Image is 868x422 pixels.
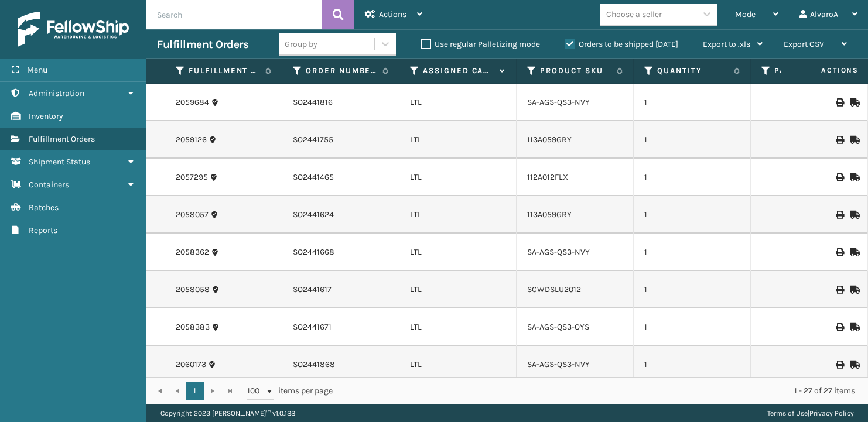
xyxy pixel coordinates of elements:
[176,321,210,333] a: 2058383
[421,39,540,49] label: Use regular Palletizing mode
[809,409,854,417] a: Privacy Policy
[784,39,824,49] span: Export CSV
[306,66,377,76] label: Order Number
[399,196,517,234] td: LTL
[634,84,751,121] td: 1
[850,136,857,144] i: Mark as Shipped
[634,196,751,234] td: 1
[634,121,751,159] td: 1
[850,98,857,107] i: Mark as Shipped
[836,248,843,256] i: Print BOL
[29,88,84,98] span: Administration
[527,135,572,145] a: 113A059GRY
[850,248,857,256] i: Mark as Shipped
[850,211,857,219] i: Mark as Shipped
[634,234,751,271] td: 1
[836,211,843,219] i: Print BOL
[634,346,751,383] td: 1
[784,61,866,80] span: Actions
[836,136,843,144] i: Print BOL
[399,159,517,196] td: LTL
[850,361,857,369] i: Mark as Shipped
[282,159,399,196] td: SO2441465
[247,382,333,400] span: items per page
[565,39,678,49] label: Orders to be shipped [DATE]
[399,346,517,383] td: LTL
[423,66,494,76] label: Assigned Carrier Service
[634,308,751,346] td: 1
[634,159,751,196] td: 1
[285,38,317,50] div: Group by
[176,134,207,146] a: 2059126
[634,271,751,308] td: 1
[29,157,90,167] span: Shipment Status
[247,385,265,397] span: 100
[18,12,129,47] img: logo
[282,346,399,383] td: SO2441868
[399,271,517,308] td: LTL
[850,323,857,331] i: Mark as Shipped
[282,271,399,308] td: SO2441617
[527,359,590,369] a: SA-AGS-QS3-NVY
[176,171,208,183] a: 2057295
[27,65,47,75] span: Menu
[176,284,210,296] a: 2058058
[527,322,589,332] a: SA-AGS-QS3-OYS
[176,246,209,258] a: 2058362
[399,234,517,271] td: LTL
[282,84,399,121] td: SO2441816
[703,39,750,49] span: Export to .xls
[527,172,568,182] a: 112A012FLX
[836,361,843,369] i: Print BOL
[282,121,399,159] td: SO2441755
[527,210,572,219] a: 113A059GRY
[379,9,406,19] span: Actions
[176,209,209,221] a: 2058057
[29,225,57,235] span: Reports
[767,404,854,422] div: |
[735,9,756,19] span: Mode
[774,66,845,76] label: Pallet Name
[176,97,209,108] a: 2059684
[282,234,399,271] td: SO2441668
[606,8,662,20] div: Choose a seller
[850,286,857,294] i: Mark as Shipped
[29,134,95,144] span: Fulfillment Orders
[657,66,728,76] label: Quantity
[29,203,59,212] span: Batches
[160,404,295,422] p: Copyright 2023 [PERSON_NAME]™ v 1.0.188
[176,359,206,370] a: 2060173
[836,286,843,294] i: Print BOL
[399,308,517,346] td: LTL
[540,66,611,76] label: Product SKU
[189,66,259,76] label: Fulfillment Order Id
[29,111,63,121] span: Inventory
[29,180,69,190] span: Containers
[850,173,857,181] i: Mark as Shipped
[527,247,590,257] a: SA-AGS-QS3-NVY
[282,308,399,346] td: SO2441671
[527,284,581,294] a: SCWDSLU2012
[836,173,843,181] i: Print BOL
[836,98,843,107] i: Print BOL
[157,37,248,52] h3: Fulfillment Orders
[399,84,517,121] td: LTL
[349,385,855,397] div: 1 - 27 of 27 items
[527,97,590,107] a: SA-AGS-QS3-NVY
[399,121,517,159] td: LTL
[186,382,204,400] a: 1
[282,196,399,234] td: SO2441624
[767,409,808,417] a: Terms of Use
[836,323,843,331] i: Print BOL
